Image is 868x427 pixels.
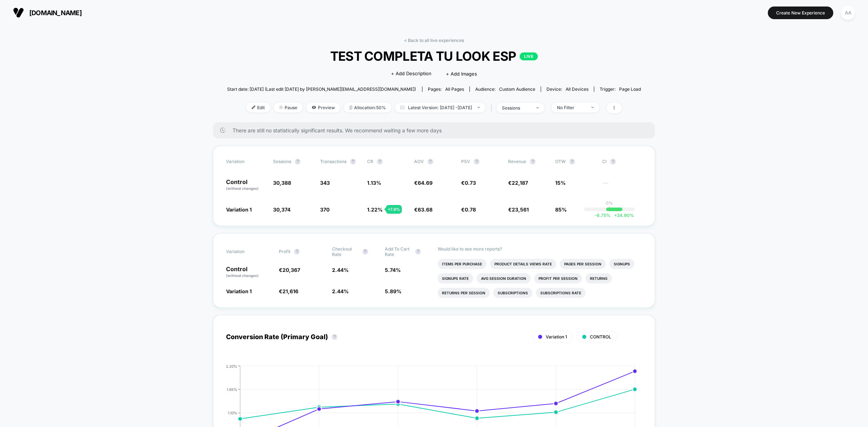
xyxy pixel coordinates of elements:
span: + Add Description [391,70,431,77]
span: OTW [555,159,595,165]
p: LIVE [520,52,538,60]
span: 20,367 [282,267,300,273]
li: Product Details Views Rate [490,259,556,269]
span: € [461,206,476,213]
span: (without changes) [226,273,259,278]
div: Audience: [475,86,535,92]
span: 23,561 [512,206,529,213]
span: CONTROL [590,334,611,340]
span: € [508,180,528,186]
span: 370 [320,206,329,213]
li: Signups [609,259,634,269]
span: 343 [320,180,330,186]
img: end [477,107,480,108]
span: [DOMAIN_NAME] [29,9,82,17]
span: Checkout Rate [332,246,359,257]
span: 0.78 [465,206,476,213]
button: ? [362,249,368,255]
span: € [279,288,298,294]
p: 0% [606,200,613,206]
span: TEST COMPLETA TU LOOK ESP [248,48,620,64]
button: ? [415,249,421,255]
span: Revenue [508,159,526,164]
span: Profit [279,249,290,254]
span: Variation 1 [546,334,567,340]
span: € [414,180,433,186]
span: + Add Images [446,71,477,77]
li: Subscriptions Rate [536,288,586,298]
img: end [536,107,539,108]
span: 2.44 % [332,267,349,273]
span: all pages [445,86,464,92]
li: Returns [586,273,612,283]
img: edit [252,106,255,109]
li: Signups Rate [438,273,473,283]
span: -6.75 % [595,213,610,218]
span: 0.73 [465,180,476,186]
span: Custom Audience [499,86,535,92]
span: Variation 1 [226,288,252,294]
span: Edit [246,103,270,112]
div: No Filter [557,105,586,110]
span: AOV [414,159,424,164]
li: Items Per Purchase [438,259,486,269]
a: < Back to all live experiences [404,38,464,43]
span: 24.90 % [610,213,634,218]
span: 1.13 % [367,180,381,186]
span: € [279,267,300,273]
button: [DOMAIN_NAME] [11,7,84,18]
span: 5.89 % [385,288,401,294]
button: ? [295,159,301,165]
span: Pause [274,103,303,112]
img: end [591,107,594,108]
p: Control [226,266,272,278]
span: € [461,180,476,186]
div: AA [841,6,855,20]
li: Subscriptions [493,288,532,298]
button: Create New Experience [768,7,833,19]
img: end [279,106,283,109]
div: + 7.9 % [386,205,402,214]
span: --- [602,181,642,191]
span: € [508,206,529,213]
span: Preview [306,103,340,112]
span: 30,388 [273,180,291,186]
span: There are still no statistically significant results. We recommend waiting a few more days [233,127,641,133]
span: 63.68 [418,206,433,213]
span: | [489,103,497,113]
span: Page Load [619,86,641,92]
div: Trigger: [600,86,641,92]
span: CI [602,159,642,165]
span: + [614,213,617,218]
span: PSV [461,159,470,164]
span: Add To Cart Rate [385,246,412,257]
span: Variation [226,246,266,257]
p: Control [226,179,266,191]
button: ? [569,159,575,165]
span: CR [367,159,373,164]
span: Latest Version: [DATE] - [DATE] [395,103,485,112]
span: 2.44 % [332,288,349,294]
button: ? [610,159,616,165]
button: AA [839,5,857,20]
span: 15% [555,180,566,186]
div: Pages: [428,86,464,92]
span: 22,187 [512,180,528,186]
tspan: 1.10% [228,410,237,415]
img: calendar [400,106,404,109]
li: Avg Session Duration [477,273,531,283]
button: ? [474,159,480,165]
span: (without changes) [226,186,259,191]
span: € [414,206,433,213]
span: 1.22 % [367,206,383,213]
span: Variation 1 [226,206,252,213]
p: | [609,206,610,211]
button: ? [294,249,300,255]
button: ? [427,159,433,165]
img: rebalance [349,106,352,110]
span: 30,374 [273,206,290,213]
button: ? [377,159,383,165]
tspan: 2.20% [226,364,237,368]
span: Allocation: 50% [344,103,391,112]
tspan: 1.65% [227,387,237,391]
